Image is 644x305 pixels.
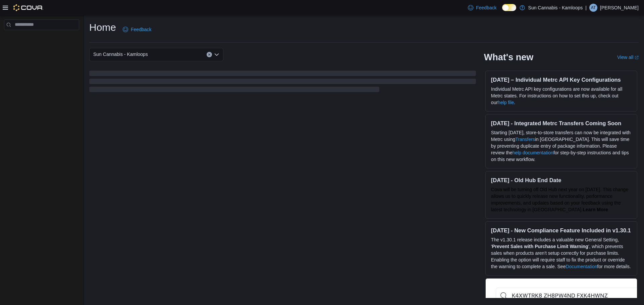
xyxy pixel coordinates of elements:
[583,207,608,212] a: Learn More
[214,52,219,57] button: Open list of options
[528,4,583,12] p: Sun Cannabis - Kamloops
[600,4,639,12] p: [PERSON_NAME]
[491,120,632,127] h3: [DATE] - Integrated Metrc Transfers Coming Soon
[491,86,632,106] p: Individual Metrc API key configurations are now available for all Metrc states. For instructions ...
[13,4,43,11] img: Cova
[465,1,499,14] a: Feedback
[635,56,639,60] svg: External link
[89,21,116,34] h1: Home
[491,227,632,234] h3: [DATE] - New Compliance Feature Included in v1.30.1
[131,26,151,33] span: Feedback
[93,50,148,58] span: Sun Cannabis - Kamloops
[491,236,632,270] p: The v1.30.1 release includes a valuable new General Setting, ' ', which prevents sales when produ...
[591,4,596,12] span: AT
[491,129,632,163] p: Starting [DATE], store-to-store transfers can now be integrated with Metrc using in [GEOGRAPHIC_D...
[589,4,597,12] div: Amanda Toms
[502,4,516,11] input: Dark Mode
[484,52,533,63] h2: What's new
[120,23,154,36] a: Feedback
[207,52,212,57] button: Clear input
[89,72,476,93] span: Loading
[491,177,632,183] h3: [DATE] - Old Hub End Date
[4,31,79,48] nav: Complex example
[498,100,514,105] a: help file
[585,4,587,12] p: |
[617,55,639,60] a: View allExternal link
[515,137,535,142] a: Transfers
[491,187,628,212] span: Cova will be turning off Old Hub next year on [DATE]. This change allows us to quickly release ne...
[513,150,553,155] a: help documentation
[566,264,597,269] a: Documentation
[492,244,588,249] strong: Prevent Sales with Purchase Limit Warning
[491,76,632,83] h3: [DATE] – Individual Metrc API Key Configurations
[476,4,496,11] span: Feedback
[502,11,502,11] span: Dark Mode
